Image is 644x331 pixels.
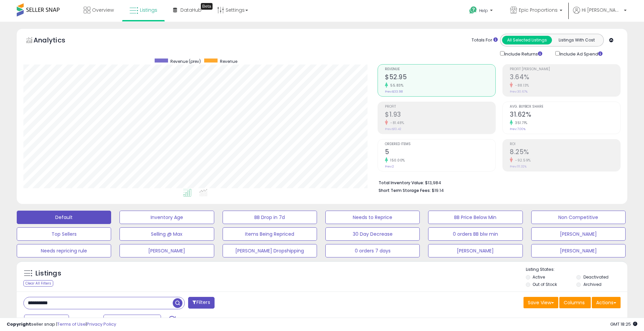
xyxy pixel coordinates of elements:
[385,142,495,146] span: Ordered Items
[24,315,69,326] button: Last 7 Days
[428,227,522,241] button: 0 orders BB blw min
[379,188,431,193] b: Short Term Storage Fees:
[223,211,317,224] button: BB Drop in 7d
[385,68,495,71] span: Revenue
[510,90,528,94] small: Prev: 30.67%
[524,297,558,308] button: Save View
[33,35,78,46] h5: Analytics
[180,7,202,13] span: DataHub
[592,297,621,308] button: Actions
[464,1,499,22] a: Help
[510,111,620,120] h2: 31.62%
[564,299,585,306] span: Columns
[550,50,613,58] div: Include Ad Spend
[325,211,420,224] button: Needs to Reprice
[388,158,405,163] small: 150.00%
[559,297,591,308] button: Columns
[7,321,31,327] strong: Copyright
[223,244,317,257] button: [PERSON_NAME] Dropshipping
[385,90,403,94] small: Prev: $33.98
[531,244,626,257] button: [PERSON_NAME]
[103,315,161,326] button: Sep-23 - Sep-29
[385,111,495,120] h2: $1.93
[573,7,627,22] a: Hi [PERSON_NAME]
[513,120,528,125] small: 351.71%
[92,7,114,13] span: Overview
[472,37,498,43] div: Totals For
[17,244,111,257] button: Needs repricing rule
[519,7,558,13] span: Epic Proportions
[432,187,444,194] span: $19.14
[495,50,550,58] div: Include Returns
[513,83,529,88] small: -88.13%
[119,227,214,241] button: Selling @ Max
[510,73,620,82] h2: 3.64%
[510,142,620,146] span: ROI
[533,282,557,287] label: Out of Stock
[385,164,394,169] small: Prev: 2
[140,7,157,13] span: Listings
[379,178,616,186] li: $13,984
[388,120,404,125] small: -81.48%
[7,321,116,328] div: seller snap | |
[510,164,527,169] small: Prev: 111.32%
[87,321,116,327] a: Privacy Policy
[325,244,420,257] button: 0 orders 7 days
[510,127,526,131] small: Prev: 7.00%
[469,6,477,14] i: Get Help
[513,158,531,163] small: -92.59%
[17,211,111,224] button: Default
[502,36,552,44] button: All Selected Listings
[35,269,61,278] h5: Listings
[385,73,495,82] h2: $52.95
[388,83,403,88] small: 55.83%
[23,280,53,287] div: Clear All Filters
[17,227,111,241] button: Top Sellers
[531,211,626,224] button: Non Competitive
[479,8,488,13] span: Help
[428,211,522,224] button: BB Price Below Min
[385,105,495,109] span: Profit
[510,68,620,71] span: Profit [PERSON_NAME]
[583,282,601,287] label: Archived
[610,321,637,327] span: 2025-10-7 18:25 GMT
[379,180,424,186] b: Total Inventory Value:
[385,127,401,131] small: Prev: $10.42
[385,148,495,157] h2: 5
[113,317,153,324] span: Sep-23 - Sep-29
[119,211,214,224] button: Inventory Age
[201,3,213,10] div: Tooltip anchor
[220,59,237,64] span: Revenue
[583,274,609,280] label: Deactivated
[533,274,545,280] label: Active
[57,321,86,327] a: Terms of Use
[510,148,620,157] h2: 8.25%
[188,297,214,309] button: Filters
[223,227,317,241] button: Items Being Repriced
[119,244,214,257] button: [PERSON_NAME]
[428,244,522,257] button: [PERSON_NAME]
[325,227,420,241] button: 30 Day Decrease
[526,266,627,273] p: Listing States:
[510,105,620,109] span: Avg. Buybox Share
[552,36,601,44] button: Listings With Cost
[531,227,626,241] button: [PERSON_NAME]
[170,59,201,64] span: Revenue (prev)
[34,317,61,324] span: Last 7 Days
[582,7,622,13] span: Hi [PERSON_NAME]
